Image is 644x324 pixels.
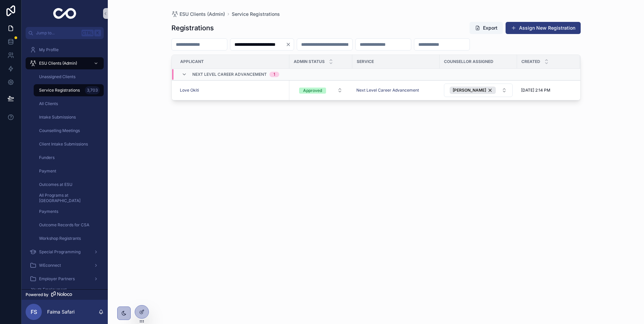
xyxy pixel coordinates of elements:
span: K [95,30,100,36]
span: Service Registrations [39,88,80,93]
div: Approved [303,88,322,94]
a: Employer Partners [26,273,104,285]
span: Payment [39,168,56,174]
span: [PERSON_NAME] [453,88,486,93]
span: Ctrl [82,30,94,36]
a: Next Level Career Advancement [356,88,436,93]
span: My Profile [39,47,59,53]
span: All Clients [39,101,58,106]
span: Outcome Records for CSA [39,222,89,228]
p: Faima Safari [47,309,74,315]
span: Outcomes at ESU [39,182,72,187]
span: Special Programming [39,249,80,255]
span: Funders [39,155,55,160]
span: Service [357,59,374,64]
a: ESU Clients (Admin) [26,57,104,69]
button: Unselect 13 [450,87,496,94]
button: Clear [286,42,294,47]
a: Special Programming [26,246,104,258]
span: Next Level Career Advancement [192,72,267,77]
span: Youth Employment Connections [31,287,88,298]
span: Admin Status [294,59,325,64]
a: All Programs at [GEOGRAPHIC_DATA] [34,192,104,204]
a: Youth Employment Connections [26,286,104,298]
a: Next Level Career Advancement [356,88,419,93]
a: Select Button [293,84,348,97]
span: Counselling Meetings [39,128,80,133]
a: Select Button [444,83,513,97]
a: Service Registrations3,703 [34,84,104,96]
span: Workshop Registrants [39,236,81,241]
span: Employer Partners [39,276,75,282]
button: Assign New Registration [506,22,581,34]
span: Payments [39,209,58,214]
span: ESU Clients (Admin) [180,11,225,18]
span: [DATE] 2:14 PM [521,88,550,93]
button: Select Button [444,84,513,97]
span: Intake Submissions [39,115,76,120]
span: All Programs at [GEOGRAPHIC_DATA] [39,193,97,203]
span: Client Intake Submissions [39,141,88,147]
a: Outcomes at ESU [34,179,104,191]
button: Jump to...CtrlK [26,27,104,39]
span: Jump to... [36,30,79,36]
div: scrollable content [22,39,108,289]
a: Payments [34,205,104,218]
a: [DATE] 2:14 PM [521,88,576,93]
span: Counsellor Assigned [444,59,493,64]
a: My Profile [26,44,104,56]
img: App logo [53,8,76,19]
button: Export [470,22,503,34]
a: Intake Submissions [34,111,104,123]
span: Unassigned Clients [39,74,75,79]
span: Applicant [180,59,204,64]
a: Powered by [22,289,108,300]
a: Unassigned Clients [34,71,104,83]
div: 1 [273,72,275,77]
span: FS [31,308,37,316]
a: Service Registrations [232,11,280,18]
a: Counselling Meetings [34,125,104,137]
span: WEconnect [39,263,61,268]
a: Payment [34,165,104,177]
a: Outcome Records for CSA [34,219,104,231]
a: Client Intake Submissions [34,138,104,150]
a: All Clients [34,98,104,110]
a: Love Okiti [180,88,285,93]
span: Powered by [26,292,49,297]
a: ESU Clients (Admin) [171,11,225,18]
button: Select Button [294,84,348,96]
div: 3,703 [85,86,100,94]
span: Created [521,59,540,64]
h1: Registrations [171,23,214,33]
a: Workshop Registrants [34,232,104,245]
a: Love Okiti [180,88,199,93]
a: WEconnect [26,259,104,271]
span: ESU Clients (Admin) [39,61,77,66]
a: Funders [34,152,104,164]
